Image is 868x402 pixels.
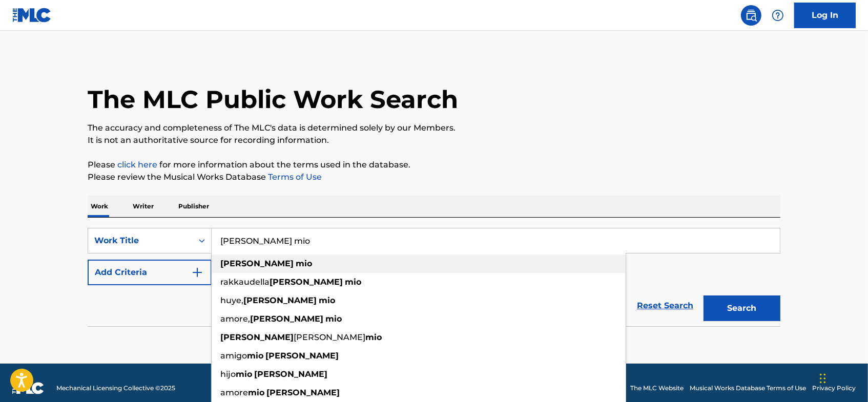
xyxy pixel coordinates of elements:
span: amore [220,388,248,397]
img: MLC Logo [12,8,52,23]
iframe: Chat Widget [817,353,868,402]
span: hijo [220,369,236,379]
a: Public Search [741,5,761,26]
strong: mio [319,295,335,305]
a: Reset Search [632,294,698,317]
div: Help [768,5,788,26]
p: Publisher [175,196,212,217]
strong: mio [247,351,263,361]
p: The accuracy and completeness of The MLC's data is determined solely by our Members. [88,122,780,134]
strong: [PERSON_NAME] [250,314,323,324]
strong: mio [248,388,264,397]
span: Mechanical Licensing Collective © 2025 [56,384,175,393]
a: click here [117,160,157,170]
span: [PERSON_NAME] [294,332,365,342]
strong: [PERSON_NAME] [220,259,294,268]
a: The MLC Website [630,384,684,393]
strong: mio [296,259,312,268]
strong: mio [345,277,361,287]
strong: mio [365,332,382,342]
p: Please for more information about the terms used in the database. [88,159,780,171]
img: search [745,9,757,22]
strong: [PERSON_NAME] [266,388,340,397]
strong: mio [325,314,342,324]
span: amigo [220,351,247,361]
div: Work Title [94,235,187,247]
p: Writer [130,196,157,217]
img: 9d2ae6d4665cec9f34b9.svg [191,266,203,279]
img: logo [12,382,44,394]
h1: The MLC Public Work Search [88,84,458,115]
p: Please review the Musical Works Database [88,171,780,183]
strong: [PERSON_NAME] [254,369,327,379]
strong: [PERSON_NAME] [220,332,294,342]
button: Search [704,295,780,321]
form: Search Form [88,228,780,326]
span: rakkaudella [220,277,270,287]
a: Privacy Policy [812,384,856,393]
button: Add Criteria [88,260,212,285]
span: amore, [220,314,250,324]
strong: mio [236,369,252,379]
div: Widget de chat [817,353,868,402]
strong: [PERSON_NAME] [270,277,343,287]
a: Log In [794,3,856,28]
strong: [PERSON_NAME] [265,351,339,361]
p: Work [88,196,111,217]
strong: [PERSON_NAME] [243,295,317,305]
span: huye, [220,295,243,305]
img: help [772,9,784,22]
div: Arrastrar [820,363,826,394]
p: It is not an authoritative source for recording information. [88,134,780,146]
a: Terms of Use [266,172,322,182]
a: Musical Works Database Terms of Use [690,384,806,393]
